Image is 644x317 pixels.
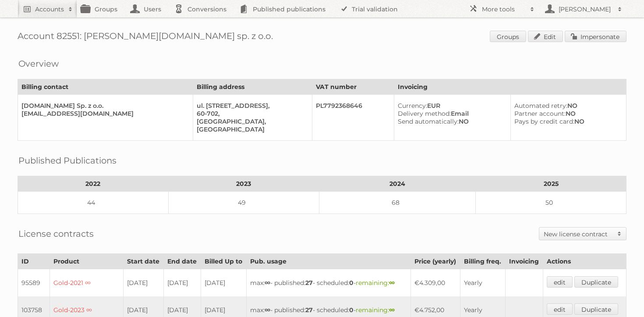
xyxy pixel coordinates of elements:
td: €4.309,00 [410,269,460,297]
span: Currency: [398,102,427,110]
a: Edit [528,31,563,42]
h2: Overview [18,57,59,70]
td: [DATE] [124,269,164,297]
a: Impersonate [565,31,626,42]
td: 49 [168,192,319,214]
a: Groups [490,31,526,42]
span: Toggle [613,228,626,240]
h2: License contracts [18,227,94,240]
a: Duplicate [574,276,618,288]
div: NO [398,118,503,125]
th: 2024 [319,176,475,192]
th: 2023 [168,176,319,192]
div: NO [514,118,619,125]
th: Pub. usage [247,254,411,269]
strong: 0 [349,279,354,287]
div: EUR [398,102,503,110]
strong: ∞ [265,306,270,314]
td: PL7792368646 [312,95,394,141]
th: Start date [124,254,164,269]
strong: ∞ [389,279,395,287]
td: 50 [476,192,626,214]
th: Invoicing [394,79,626,95]
a: edit [547,303,573,315]
div: [EMAIL_ADDRESS][DOMAIN_NAME] [21,110,186,118]
strong: 0 [349,306,354,314]
h2: [PERSON_NAME] [556,5,613,14]
th: Billing address [193,79,312,95]
span: Delivery method: [398,110,451,118]
a: Duplicate [574,303,618,315]
strong: 27 [305,279,313,287]
h2: Accounts [35,5,64,14]
h1: Account 82551: [PERSON_NAME][DOMAIN_NAME] sp. z o.o. [18,31,626,44]
th: Invoicing [506,254,543,269]
span: remaining: [356,279,395,287]
th: Price (yearly) [410,254,460,269]
td: 68 [319,192,475,214]
td: max: - published: - scheduled: - [247,269,411,297]
th: Product [50,254,124,269]
td: 44 [18,192,169,214]
div: [GEOGRAPHIC_DATA], [197,118,305,125]
div: Email [398,110,503,118]
th: 2025 [476,176,626,192]
td: Yearly [460,269,506,297]
div: [DOMAIN_NAME] Sp. z o.o. [21,102,186,110]
th: Billed Up to [201,254,247,269]
h2: New license contract [544,230,613,239]
td: 95589 [18,269,50,297]
td: [DATE] [201,269,247,297]
th: Actions [543,254,626,269]
span: Send automatically: [398,118,459,125]
span: remaining: [356,306,395,314]
div: ul. [STREET_ADDRESS], [197,102,305,110]
th: VAT number [312,79,394,95]
span: Pays by credit card: [514,118,574,125]
h2: Published Publications [18,154,117,167]
div: NO [514,110,619,118]
th: ID [18,254,50,269]
a: New license contract [539,228,626,240]
th: 2022 [18,176,169,192]
strong: 27 [305,306,313,314]
a: edit [547,276,573,288]
div: [GEOGRAPHIC_DATA] [197,125,305,133]
th: Billing contact [18,79,193,95]
th: Billing freq. [460,254,506,269]
th: End date [164,254,201,269]
strong: ∞ [265,279,270,287]
span: Partner account: [514,110,566,118]
td: [DATE] [164,269,201,297]
div: 60-702, [197,110,305,118]
span: Automated retry: [514,102,567,110]
td: Gold-2021 ∞ [50,269,124,297]
strong: ∞ [389,306,395,314]
div: NO [514,102,619,110]
h2: More tools [482,5,526,14]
